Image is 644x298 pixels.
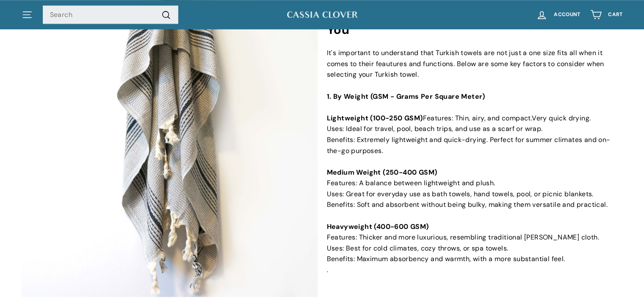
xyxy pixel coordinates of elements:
[327,114,423,123] b: Lightweight (100-250 GSM)
[585,2,627,27] a: Cart
[327,222,429,231] b: Heavyweight (400-600 GSM)
[327,47,623,275] p: It's important to understand that Turkish towels are not just a one size fits all when it comes t...
[43,6,178,24] input: Search
[554,12,580,17] span: Account
[327,92,485,101] b: 1. By Weight (GSM - Grams Per Square Meter)
[608,12,622,17] span: Cart
[327,9,623,37] h2: Determining Which Turkish towel Is Right for You
[327,168,437,177] b: Medium Weight (250-400 GSM)
[531,2,585,27] a: Account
